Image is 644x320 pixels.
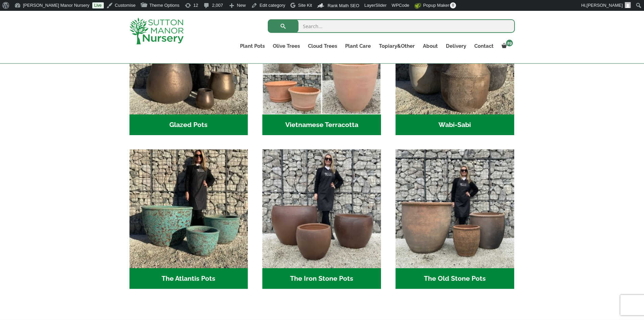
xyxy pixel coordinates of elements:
input: Search... [268,19,515,33]
a: Plant Care [341,41,375,51]
a: Cloud Trees [304,41,341,51]
h2: Glazed Pots [129,114,248,135]
a: About [419,41,442,51]
a: Contact [470,41,498,51]
a: Topiary&Other [375,41,419,51]
a: Visit product category The Atlantis Pots [129,149,248,289]
a: Delivery [442,41,470,51]
img: The Atlantis Pots [129,149,248,268]
a: 29 [498,41,515,51]
a: Live [92,2,104,8]
img: The Iron Stone Pots [262,149,381,268]
a: Olive Trees [269,41,304,51]
h2: The Iron Stone Pots [262,268,381,289]
h2: The Atlantis Pots [129,268,248,289]
span: 0 [450,2,456,8]
img: The Old Stone Pots [396,149,514,268]
h2: Wabi-Sabi [396,114,514,135]
span: 29 [506,40,513,46]
a: Visit product category The Iron Stone Pots [262,149,381,289]
a: Plant Pots [236,41,269,51]
span: Site Kit [298,3,312,8]
h2: The Old Stone Pots [396,268,514,289]
h2: Vietnamese Terracotta [262,114,381,135]
img: logo [129,18,184,44]
a: Visit product category The Old Stone Pots [396,149,514,289]
span: Rank Math SEO [328,3,359,8]
span: [PERSON_NAME] [587,3,623,8]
